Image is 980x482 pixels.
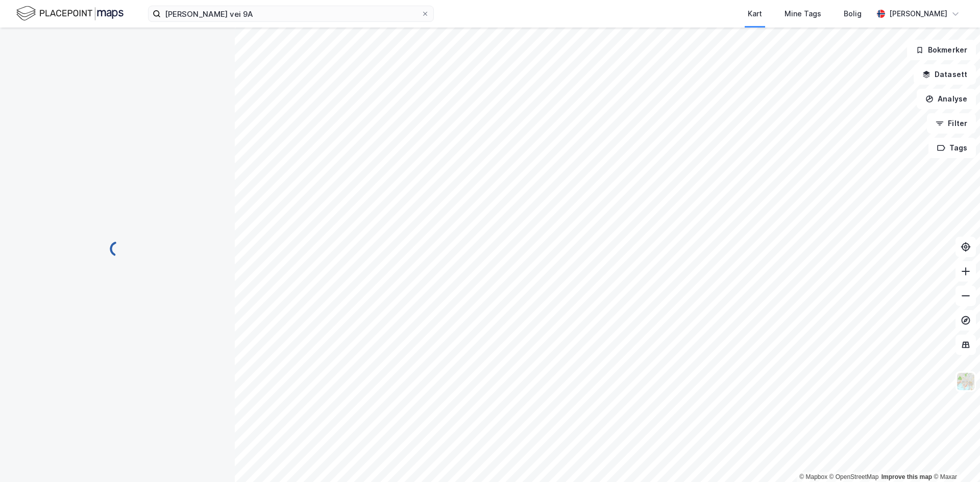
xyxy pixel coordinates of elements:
[889,8,947,20] div: [PERSON_NAME]
[917,89,976,109] button: Analyse
[829,473,879,480] a: OpenStreetMap
[799,473,827,480] a: Mapbox
[927,113,976,134] button: Filter
[956,372,975,391] img: Z
[914,64,976,85] button: Datasett
[844,8,862,20] div: Bolig
[907,40,976,60] button: Bokmerker
[16,5,124,22] img: logo.f888ab2527a4732fd821a326f86c7f29.svg
[881,473,932,480] a: Improve this map
[161,6,421,21] input: Søk på adresse, matrikkel, gårdeiere, leietakere eller personer
[748,8,762,20] div: Kart
[109,241,126,257] img: spinner.a6d8c91a73a9ac5275cf975e30b51cfb.svg
[929,433,980,482] iframe: Chat Widget
[785,8,821,20] div: Mine Tags
[928,138,976,158] button: Tags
